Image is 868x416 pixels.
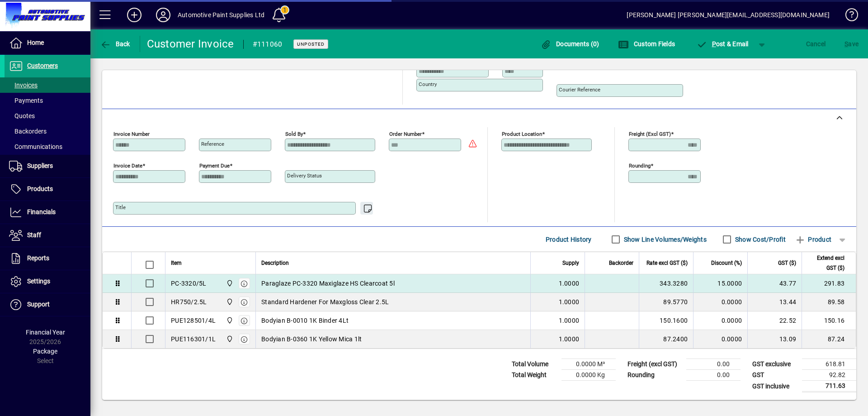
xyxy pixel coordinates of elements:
td: 0.0000 [693,311,747,330]
span: 1.0000 [559,335,580,344]
span: Standard Hardener For Maxgloss Clear 2.5L [261,297,389,306]
td: 92.82 [802,370,856,381]
mat-label: Country [419,81,437,87]
td: 150.16 [802,311,856,330]
span: Bodyian B-0010 1K Binder 4Lt [261,316,349,325]
td: 0.0000 Kg [561,370,616,381]
td: 13.44 [747,293,802,311]
mat-label: Sold by [285,131,303,137]
span: 1.0000 [559,297,580,306]
span: Payments [9,97,43,104]
button: Profile [149,7,178,23]
span: Extend excl GST ($) [807,253,844,273]
a: Invoices [5,77,90,93]
span: Unposted [297,41,325,47]
a: Products [5,178,90,201]
span: Custom Fields [618,40,675,48]
a: Payments [5,93,90,108]
span: Back [100,40,130,48]
span: Automotive Paint Supplies Ltd [224,278,234,288]
div: 87.2400 [645,335,688,344]
mat-label: Rounding [629,163,651,169]
td: GST exclusive [748,359,802,370]
span: Customers [27,62,58,69]
span: P [712,40,716,48]
a: Backorders [5,124,90,139]
button: Save [842,36,861,52]
td: GST inclusive [748,381,802,392]
button: Post & Email [692,36,753,52]
span: Invoices [9,81,38,89]
mat-label: Courier Reference [559,86,600,93]
td: 711.63 [802,381,856,392]
span: GST ($) [778,258,796,268]
mat-label: Payment due [199,163,230,169]
div: PC-3320/5L [171,279,207,288]
label: Show Line Volumes/Weights [622,235,707,244]
app-page-header-button: Back [90,36,140,52]
span: Backorder [609,258,633,268]
td: Total Volume [507,359,561,370]
td: 43.77 [747,274,802,293]
td: 87.24 [802,330,856,348]
button: Custom Fields [616,36,677,52]
mat-label: Title [115,204,126,210]
span: Rate excl GST ($) [646,258,688,268]
span: 1.0000 [559,316,580,325]
td: 618.81 [802,359,856,370]
td: 22.52 [747,311,802,330]
span: Home [27,39,44,46]
div: HR750/2.5L [171,297,207,306]
div: 343.3280 [645,279,688,288]
div: PUE116301/1L [171,335,216,344]
div: #111060 [253,37,283,52]
div: Customer Invoice [147,37,234,51]
span: 1.0000 [559,279,580,288]
span: Support [27,301,50,308]
span: Supply [562,258,579,268]
span: Staff [27,231,41,239]
a: Reports [5,247,90,270]
span: S [844,40,848,48]
span: Backorders [9,128,47,135]
span: Automotive Paint Supplies Ltd [224,297,234,307]
a: Settings [5,270,90,293]
span: Suppliers [27,162,53,169]
td: GST [748,370,802,381]
a: Suppliers [5,155,90,177]
label: Show Cost/Profit [733,235,786,244]
span: Communications [9,143,62,150]
td: 13.09 [747,330,802,348]
mat-label: Invoice date [113,163,142,169]
mat-label: Order number [389,131,422,137]
span: Description [261,258,289,268]
span: Item [171,258,182,268]
span: Discount (%) [711,258,742,268]
span: Reports [27,254,49,262]
span: Paraglaze PC-3320 Maxiglaze HS Clearcoat 5l [261,279,395,288]
span: Product History [546,232,592,247]
a: Financials [5,201,90,224]
mat-label: Reference [201,141,224,147]
span: Automotive Paint Supplies Ltd [224,334,234,344]
a: Staff [5,224,90,247]
span: Quotes [9,112,35,120]
td: 0.00 [686,359,741,370]
td: 0.0000 [693,330,747,348]
div: 150.1600 [645,316,688,325]
mat-label: Invoice number [113,131,150,137]
span: Financials [27,208,56,215]
td: Total Weight [507,370,561,381]
a: Home [5,32,90,54]
div: PUE128501/4L [171,316,216,325]
td: 291.83 [802,274,856,293]
div: 89.5770 [645,297,688,306]
span: ost & Email [696,40,749,48]
a: Quotes [5,108,90,124]
a: Knowledge Base [839,2,857,31]
mat-label: Delivery status [287,172,322,179]
button: Back [98,36,132,52]
a: Communications [5,139,90,154]
mat-label: Product location [502,131,542,137]
span: Products [27,185,53,192]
